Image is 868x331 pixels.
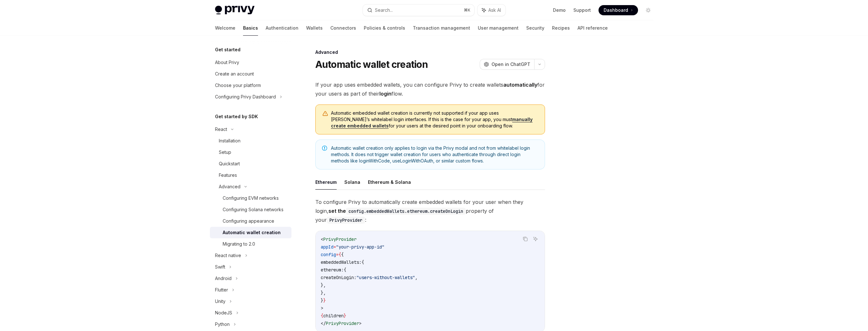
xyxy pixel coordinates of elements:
a: Choose your platform [210,80,291,91]
button: Solana [344,175,360,190]
button: Copy the contents from the code block [521,235,529,243]
strong: login [379,90,391,97]
span: } [323,298,326,303]
button: Open in ChatGPT [480,59,534,70]
div: Setup [219,148,231,156]
a: Setup [210,147,291,158]
span: { [362,259,364,265]
div: Features [219,171,237,179]
a: Connectors [330,20,356,36]
strong: set the [328,208,466,214]
span: , [415,275,418,280]
div: Unity [215,298,226,305]
svg: Note [322,146,327,151]
div: Create an account [215,70,254,78]
span: To configure Privy to automatically create embedded wallets for your user when they login, proper... [315,198,545,224]
span: Automatic embedded wallet creation is currently not supported if your app uses [PERSON_NAME]’s wh... [331,110,538,129]
a: API reference [577,20,608,36]
div: Configuring EVM networks [223,194,279,202]
span: If your app uses embedded wallets, you can configure Privy to create wallets for your users as pa... [315,80,545,98]
span: = [336,252,339,257]
button: Ask AI [477,4,506,16]
div: Configuring Privy Dashboard [215,93,276,101]
span: "users-without-wallets" [356,275,415,280]
span: { [339,252,341,257]
div: NodeJS [215,309,232,317]
span: Automatic wallet creation only applies to login via the Privy modal and not from whitelabel login... [331,145,538,164]
span: { [344,267,346,273]
span: PrivyProvider [326,320,359,326]
span: Ask AI [488,7,501,13]
a: Basics [243,20,258,36]
span: Dashboard [604,7,628,13]
span: = [334,244,336,250]
span: config [321,252,336,257]
a: Support [573,7,591,13]
a: Recipes [552,20,570,36]
button: Toggle dark mode [643,5,653,15]
div: Python [215,320,230,328]
a: Demo [553,7,566,13]
span: { [321,313,323,319]
a: Create an account [210,68,291,80]
div: Automatic wallet creation [223,229,281,236]
a: User management [478,20,519,36]
button: Ethereum & Solana [368,175,411,190]
div: Flutter [215,286,228,294]
div: Choose your platform [215,82,261,89]
span: children [323,313,344,319]
span: < [321,236,323,242]
span: }, [321,282,326,288]
a: Configuring appearance [210,215,291,227]
span: > [359,320,362,326]
div: Search... [375,6,393,14]
span: PrivyProvider [323,236,356,242]
h1: Automatic wallet creation [315,59,428,70]
a: Quickstart [210,158,291,169]
div: Android [215,275,232,282]
a: Dashboard [599,5,638,15]
span: "your-privy-app-id" [336,244,384,250]
div: React native [215,252,241,259]
a: Authentication [266,20,298,36]
div: Quickstart [219,160,240,168]
a: Configuring EVM networks [210,192,291,204]
a: Wallets [306,20,323,36]
img: light logo [215,6,255,15]
a: Security [526,20,544,36]
svg: Warning [322,111,328,117]
span: }, [321,290,326,296]
span: appId [321,244,334,250]
a: Configuring Solana networks [210,204,291,215]
a: Transaction management [413,20,470,36]
div: About Privy [215,59,239,66]
span: } [344,313,346,319]
span: > [321,305,323,311]
button: Ask AI [531,235,540,243]
div: React [215,126,227,133]
a: Welcome [215,20,235,36]
div: Configuring Solana networks [223,206,283,213]
div: Swift [215,263,225,271]
div: Installation [219,137,240,145]
a: Policies & controls [364,20,405,36]
span: { [341,252,344,257]
strong: automatically [503,82,537,88]
h5: Get started by SDK [215,113,258,120]
code: config.embeddedWallets.ethereum.createOnLogin [346,208,466,215]
button: Search...⌘K [363,4,474,16]
a: Features [210,169,291,181]
button: Ethereum [315,175,337,190]
a: Automatic wallet creation [210,227,291,238]
span: </ [321,320,326,326]
span: ⌘ K [464,8,470,13]
div: Migrating to 2.0 [223,240,255,248]
span: ethereum: [321,267,344,273]
a: Migrating to 2.0 [210,238,291,250]
h5: Get started [215,46,240,54]
span: embeddedWallets: [321,259,362,265]
span: Open in ChatGPT [491,61,530,68]
span: } [321,298,323,303]
a: Installation [210,135,291,147]
div: Configuring appearance [223,217,274,225]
